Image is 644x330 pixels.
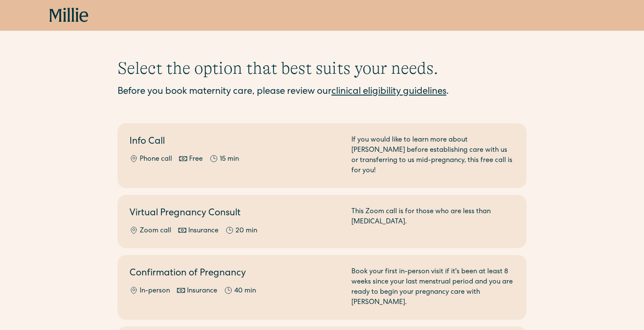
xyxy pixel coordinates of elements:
[331,87,446,97] a: clinical eligibility guidelines
[351,135,515,176] div: If you would like to learn more about [PERSON_NAME] before establishing care with us or transferr...
[187,286,217,296] div: Insurance
[351,267,515,308] div: Book your first in-person visit if it's been at least 8 weeks since your last menstrual period an...
[220,154,239,165] div: 15 min
[118,85,526,99] div: Before you book maternity care, please review our .
[351,207,515,236] div: This Zoom call is for those who are less than [MEDICAL_DATA].
[140,286,170,296] div: In-person
[140,226,171,236] div: Zoom call
[140,154,172,165] div: Phone call
[234,286,256,296] div: 40 min
[188,226,218,236] div: Insurance
[236,226,257,236] div: 20 min
[118,58,526,78] h1: Select the option that best suits your needs.
[189,154,203,165] div: Free
[118,123,526,188] a: Info CallPhone callFree15 minIf you would like to learn more about [PERSON_NAME] before establish...
[129,207,341,221] h2: Virtual Pregnancy Consult
[129,267,341,281] h2: Confirmation of Pregnancy
[129,135,341,149] h2: Info Call
[118,195,526,248] a: Virtual Pregnancy ConsultZoom callInsurance20 minThis Zoom call is for those who are less than [M...
[118,255,526,320] a: Confirmation of PregnancyIn-personInsurance40 minBook your first in-person visit if it's been at ...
